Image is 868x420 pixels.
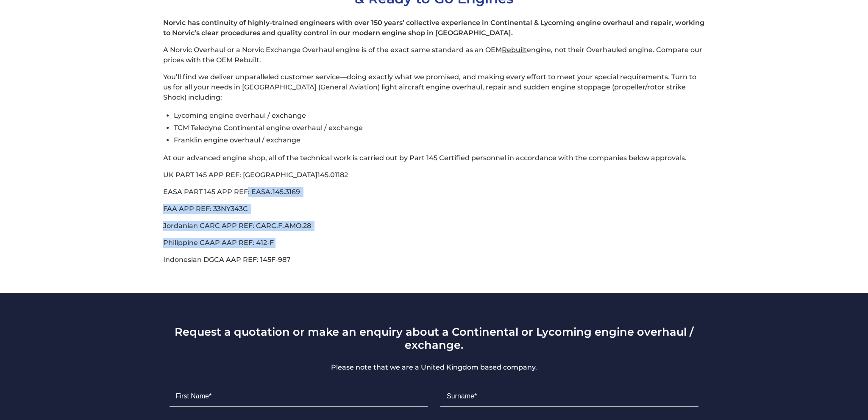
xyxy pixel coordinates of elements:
[163,171,348,179] span: UK PART 145 APP REF: [GEOGRAPHIC_DATA]145.01182
[174,122,705,134] li: TCM Teledyne Continental engine overhaul / exchange
[163,72,705,103] p: You’ll find we deliver unparalleled customer service—doing exactly what we promised, and making e...
[163,256,291,264] span: Indonesian DGCA AAP REF: 145F-987
[163,19,704,37] strong: Norvic has continuity of highly-trained engineers with over 150 years’ collective experience in C...
[163,325,705,351] h3: Request a quotation or make an enquiry about a Continental or Lycoming engine overhaul / exchange.
[163,205,248,213] span: FAA APP REF: 33NY343C
[163,188,300,196] span: EASA PART 145 APP REF: EASA.145.3169
[174,134,705,146] li: Franklin engine overhaul / exchange
[163,154,687,162] span: At our advanced engine shop, all of the technical work is carried out by Part 145 Certified perso...
[163,45,705,65] p: A Norvic Overhaul or a Norvic Exchange Overhaul engine is of the exact same standard as an OEM en...
[163,239,274,247] span: Philippine CAAP AAP REF: 412-F
[440,386,698,407] input: Surname*
[502,46,527,54] span: Rebuilt
[163,222,311,230] span: Jordanian CARC APP REF: CARC.F.AMO.28
[174,109,705,122] li: Lycoming engine overhaul / exchange
[170,386,428,407] input: First Name*
[163,362,705,373] p: Please note that we are a United Kingdom based company.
